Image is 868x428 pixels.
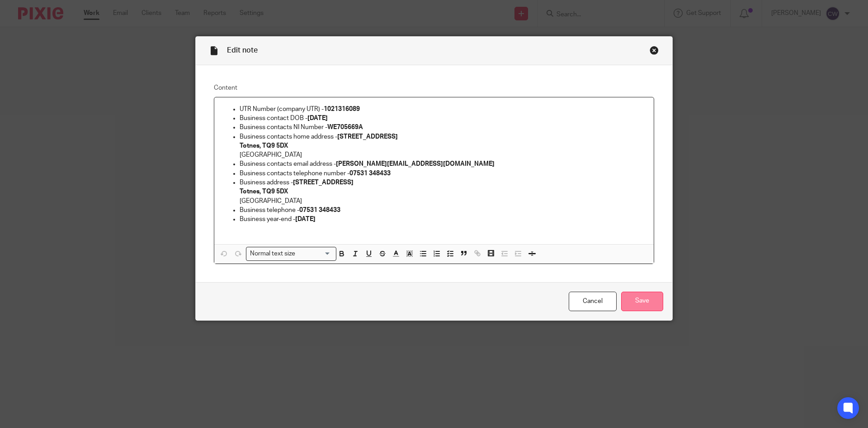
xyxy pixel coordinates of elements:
[240,123,646,132] p: Business contacts NI Number -
[240,169,646,178] p: Business contacts telephone number -
[336,161,495,167] strong: [PERSON_NAME][EMAIL_ADDRESS][DOMAIN_NAME]
[337,134,398,140] strong: [STREET_ADDRESS]
[298,249,331,259] input: Search for option
[240,132,646,141] p: Business contacts home address -
[240,114,646,123] p: Business contact DOB -
[650,46,659,55] div: Close this dialog window
[295,216,316,222] strong: [DATE]
[569,292,617,311] a: Cancel
[240,206,646,215] p: Business telephone -
[240,159,646,168] p: Business contacts email address -
[299,207,340,213] strong: 07531 348433
[240,143,288,149] strong: Totnes, TQ9 5DX
[621,292,663,311] input: Save
[227,47,258,54] span: Edit note
[240,150,646,159] p: [GEOGRAPHIC_DATA]
[240,178,646,187] p: Business address -
[246,247,336,261] div: Search for option
[324,106,360,112] strong: 1021316089
[240,215,646,224] p: Business year-end -
[240,188,288,195] strong: Totnes, TQ9 5DX
[248,249,297,259] span: Normal text size
[293,179,354,186] strong: [STREET_ADDRESS]
[349,170,391,177] strong: 07531 348433
[214,83,654,92] label: Content
[240,197,646,206] p: [GEOGRAPHIC_DATA]
[240,105,646,114] p: UTR Number (company UTR) -
[307,115,328,121] strong: [DATE]
[327,124,363,130] strong: WE705669A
